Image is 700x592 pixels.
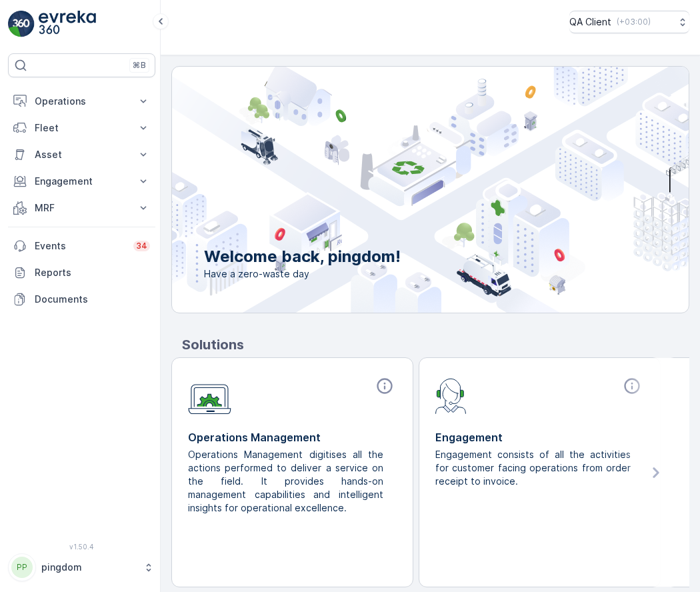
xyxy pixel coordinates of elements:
p: ( +03:00 ) [617,17,651,27]
button: Engagement [8,168,155,195]
p: Reports [35,266,150,279]
a: Documents [8,286,155,313]
p: Operations Management [188,429,397,445]
button: PPpingdom [8,553,155,581]
img: city illustration [112,67,689,313]
div: PP [11,557,33,578]
p: Engagement [435,429,644,445]
p: Fleet [35,121,129,135]
button: QA Client(+03:00) [569,11,689,33]
button: MRF [8,195,155,221]
p: Solutions [182,335,689,355]
p: Welcome back, pingdom! [204,246,401,267]
button: Operations [8,88,155,115]
p: ⌘B [133,60,146,71]
p: QA Client [569,15,611,29]
p: 34 [136,241,147,251]
a: Reports [8,259,155,286]
span: Have a zero-waste day [204,267,401,281]
button: Asset [8,141,155,168]
a: Events34 [8,233,155,259]
p: Engagement consists of all the activities for customer facing operations from order receipt to in... [435,448,633,488]
p: MRF [35,201,129,215]
p: Operations [35,95,129,108]
img: logo_light-DOdMpM7g.png [39,11,96,37]
p: Documents [35,293,150,306]
span: v 1.50.4 [8,543,155,551]
p: Events [35,239,125,253]
p: Operations Management digitises all the actions performed to deliver a service on the field. It p... [188,448,386,515]
img: module-icon [435,377,467,414]
img: module-icon [188,377,231,415]
p: Engagement [35,175,129,188]
p: pingdom [41,561,137,574]
button: Fleet [8,115,155,141]
img: logo [8,11,35,37]
p: Asset [35,148,129,161]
